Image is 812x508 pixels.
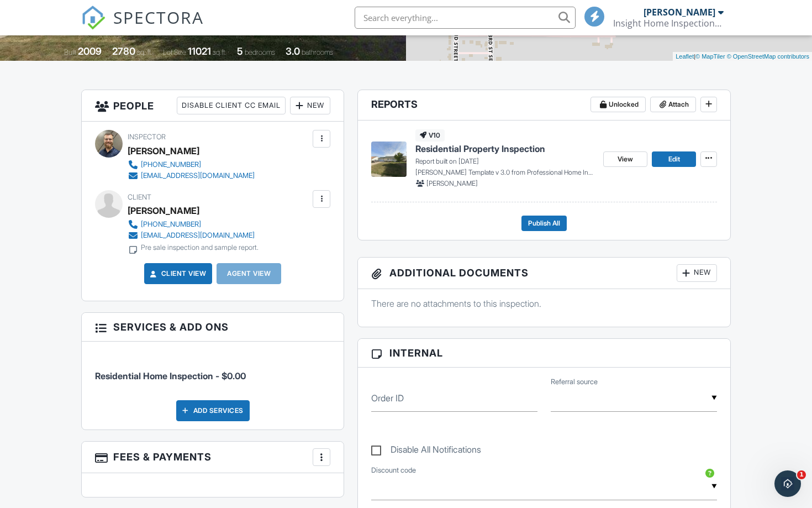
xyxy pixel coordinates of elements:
div: 5 [237,45,243,57]
input: Search everything... [355,7,576,29]
div: 2780 [112,45,135,57]
div: [EMAIL_ADDRESS][DOMAIN_NAME] [141,231,255,240]
span: SPECTORA [113,6,204,29]
div: [PHONE_NUMBER] [141,220,201,229]
div: New [290,97,330,114]
a: [EMAIL_ADDRESS][DOMAIN_NAME] [128,170,255,181]
span: Client [128,193,151,201]
a: [PHONE_NUMBER] [128,219,259,230]
div: Disable Client CC Email [177,97,286,114]
div: Insight Home Inspections, LLC [613,18,724,29]
span: sq. ft. [137,48,152,56]
span: Residential Home Inspection - $0.00 [95,370,246,381]
p: There are no attachments to this inspection. [371,297,717,310]
div: 11021 [188,45,211,57]
span: bathrooms [302,48,333,56]
label: Referral source [551,377,598,387]
div: [PERSON_NAME] [128,143,199,159]
span: sq.ft. [213,48,226,56]
iframe: Intercom live chat [774,470,801,497]
div: | [673,52,812,61]
div: 3.0 [286,45,300,57]
div: Add Services [176,400,250,421]
h3: Additional Documents [358,258,730,289]
div: 2009 [78,45,102,57]
li: Service: Residential Home Inspection [95,350,330,391]
span: 1 [797,470,806,479]
div: Pre sale inspection and sample report. [141,243,259,252]
img: The Best Home Inspection Software - Spectora [81,6,106,30]
div: [PERSON_NAME] [644,7,715,18]
label: Discount code [371,465,416,475]
span: bedrooms [245,48,275,56]
span: Lot Size [163,48,186,56]
a: © OpenStreetMap contributors [727,53,809,60]
div: [PHONE_NUMBER] [141,160,201,169]
label: Disable All Notifications [371,444,481,458]
a: SPECTORA [81,15,204,38]
a: Client View [148,268,207,279]
span: Inspector [128,133,166,141]
h3: Fees & Payments [82,442,344,473]
a: [EMAIL_ADDRESS][DOMAIN_NAME] [128,230,259,241]
label: Order ID [371,392,404,404]
div: New [677,264,717,282]
span: Built [64,48,76,56]
h3: Internal [358,339,730,368]
a: [PHONE_NUMBER] [128,159,255,170]
div: [EMAIL_ADDRESS][DOMAIN_NAME] [141,171,255,180]
h3: People [82,90,344,122]
a: Leaflet [676,53,694,60]
h3: Services & Add ons [82,313,344,342]
div: [PERSON_NAME] [128,202,199,219]
a: © MapTiler [695,53,725,60]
